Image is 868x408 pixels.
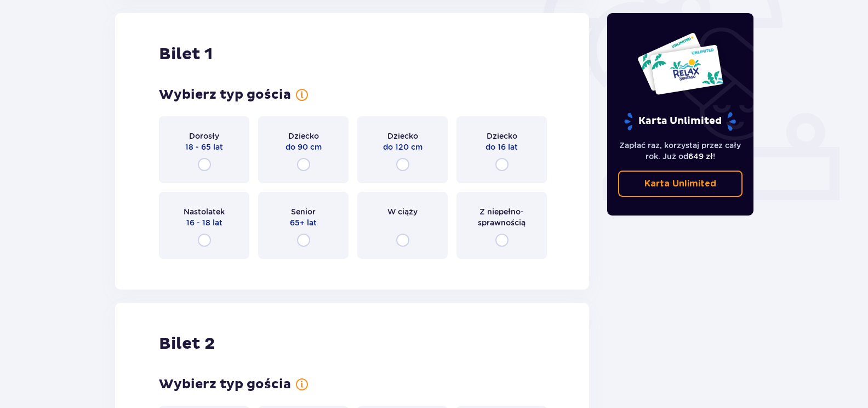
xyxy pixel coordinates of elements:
[623,112,737,131] p: Karta Unlimited
[644,178,716,190] p: Karta Unlimited
[487,131,517,141] span: Dziecko
[159,44,213,65] h2: Bilet 1
[387,131,418,141] span: Dziecko
[290,217,317,228] span: 65+ lat
[159,87,291,103] h3: Wybierz typ gościa
[285,141,322,152] span: do 90 cm
[186,217,222,228] span: 16 - 18 lat
[383,141,422,152] span: do 120 cm
[618,140,743,162] p: Zapłać raz, korzystaj przez cały rok. Już od !
[185,141,223,152] span: 18 - 65 lat
[288,131,319,141] span: Dziecko
[387,206,418,217] span: W ciąży
[159,333,215,354] h2: Bilet 2
[486,141,518,152] span: do 16 lat
[637,32,724,95] img: Dwie karty całoroczne do Suntago z napisem 'UNLIMITED RELAX', na białym tle z tropikalnymi liśćmi...
[184,206,225,217] span: Nastolatek
[291,206,316,217] span: Senior
[159,376,291,393] h3: Wybierz typ gościa
[189,131,219,141] span: Dorosły
[688,152,713,161] span: 649 zł
[618,171,743,197] a: Karta Unlimited
[466,206,537,228] span: Z niepełno­sprawnością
